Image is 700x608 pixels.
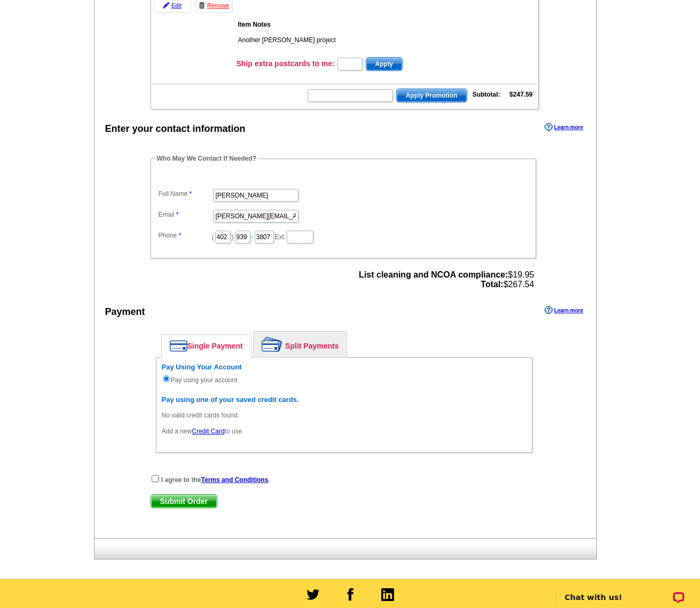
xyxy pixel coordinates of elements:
[237,59,335,68] h3: Ship extra postcards to me:
[161,476,270,484] strong: I agree to the .
[162,427,526,436] p: Add a new to use
[509,91,532,98] strong: $247.59
[156,154,257,163] legend: Who May We Contact If Needed?
[162,363,526,372] h6: Pay Using Your Account
[192,428,224,435] a: Credit Card
[159,231,212,240] label: Phone
[545,123,583,131] a: Learn more
[359,270,534,289] span: $19.95 $267.54
[105,122,246,136] div: Enter your contact information
[162,410,526,420] p: No valid credit cards found.
[366,57,403,71] button: Apply
[550,574,700,608] iframe: LiveChat chat widget
[481,280,503,289] strong: Total:
[162,335,251,357] a: Single Payment
[156,228,531,244] dd: ( ) - Ext.
[254,331,347,357] a: Split Payments
[359,270,508,279] strong: List cleaning and NCOA compliance:
[162,396,526,404] h6: Pay using one of your saved credit cards.
[159,210,212,219] label: Email
[473,91,500,98] strong: Subtotal:
[162,363,526,385] div: Pay using your account
[545,306,583,314] a: Learn more
[396,89,467,102] button: Apply Promotion
[105,305,145,319] div: Payment
[238,19,422,30] th: Item Notes
[159,189,212,199] label: Full Name
[397,89,467,102] span: Apply Promotion
[199,2,205,9] img: trashcan-icon.gif
[163,2,169,9] img: pencil-icon.gif
[151,495,217,508] span: Submit Order
[262,337,282,352] img: split-payment.png
[201,476,269,484] a: Terms and Conditions
[366,58,402,70] span: Apply
[170,340,187,352] img: single-payment.png
[238,35,422,45] td: Another [PERSON_NAME] project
